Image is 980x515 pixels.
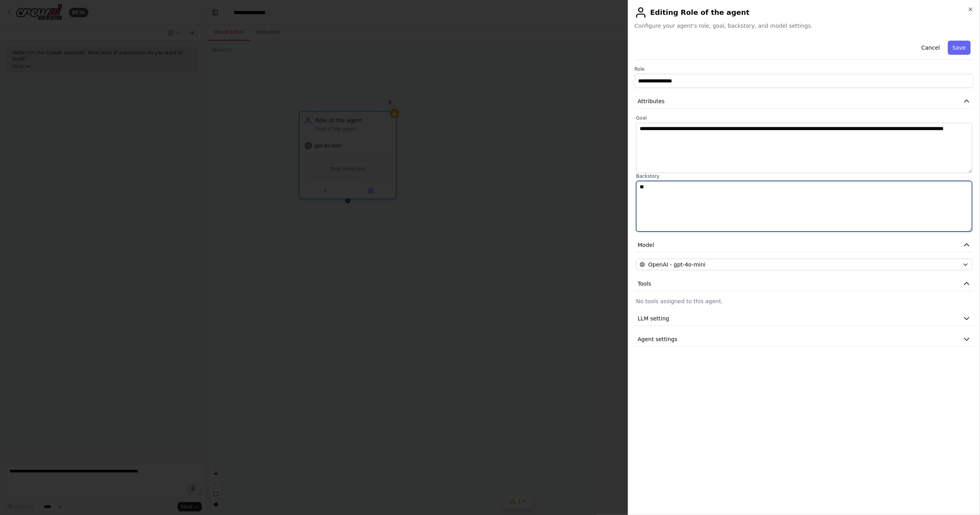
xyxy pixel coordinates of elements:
[638,241,654,249] span: Model
[635,94,974,109] button: Attributes
[636,259,972,270] button: OpenAI - gpt-4o-mini
[635,66,974,72] label: Role
[635,277,974,291] button: Tools
[635,332,974,347] button: Agent settings
[638,97,665,105] span: Attributes
[635,22,974,30] span: Configure your agent's role, goal, backstory, and model settings.
[638,335,678,343] span: Agent settings
[636,297,972,305] p: No tools assigned to this agent.
[917,41,944,55] button: Cancel
[635,238,974,252] button: Model
[638,280,651,288] span: Tools
[635,311,974,326] button: LLM setting
[638,315,669,322] span: LLM setting
[636,115,972,121] label: Goal
[648,261,705,268] span: OpenAI - gpt-4o-mini
[635,6,974,19] h2: Editing Role of the agent
[948,41,971,55] button: Save
[636,173,972,179] label: Backstory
